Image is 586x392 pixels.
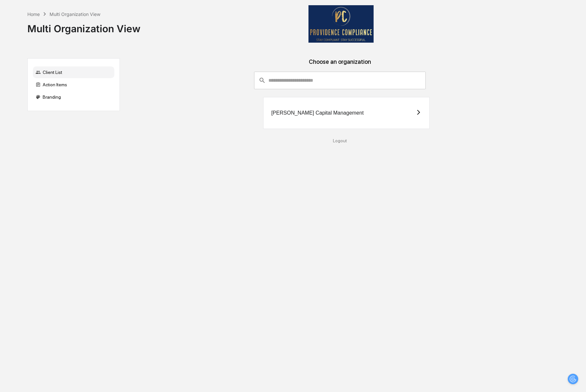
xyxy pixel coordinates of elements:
div: Multi Organization View [27,18,140,35]
div: Multi Organization View [50,11,100,17]
img: Providence Compliance [308,5,374,43]
div: consultant-dashboard__filter-organizations-search-bar [254,72,426,89]
div: Home [27,11,40,17]
div: Action Items [33,79,114,91]
div: [PERSON_NAME] Capital Management [271,110,364,116]
div: Client List [33,66,114,78]
div: Branding [33,91,114,103]
div: Choose an organization [125,58,555,72]
div: Logout [125,138,555,143]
